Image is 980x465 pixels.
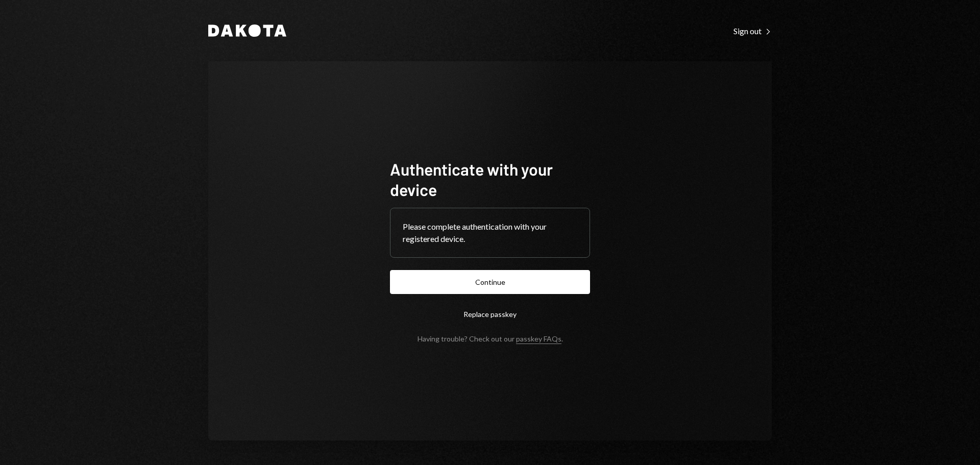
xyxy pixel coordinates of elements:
[733,26,772,36] div: Sign out
[403,221,577,245] div: Please complete authentication with your registered device.
[390,270,590,294] button: Continue
[418,334,563,343] div: Having trouble? Check out our .
[390,159,590,200] h1: Authenticate with your device
[390,302,590,326] button: Replace passkey
[516,334,561,344] a: passkey FAQs
[733,25,772,36] a: Sign out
